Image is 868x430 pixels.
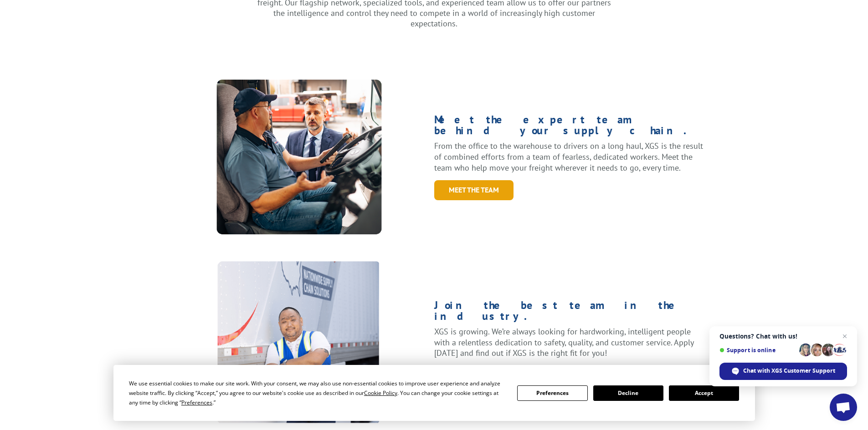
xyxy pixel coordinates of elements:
[216,260,382,425] img: About
[719,363,847,380] div: Chat with XGS Customer Support
[216,80,382,235] img: XpressGlobal_MeettheTeam
[181,399,212,406] span: Preferences
[517,385,587,401] button: Preferences
[434,141,704,173] p: From the office to the warehouse to drivers on a long haul, XGS is the result of combined efforts...
[743,367,835,375] span: Chat with XGS Customer Support
[593,385,663,401] button: Decline
[719,347,796,354] span: Support is online
[129,379,506,407] div: We use essential cookies to make our site work. With your consent, we may also use non-essential ...
[364,389,397,397] span: Cookie Policy
[434,114,704,141] h1: Meet the expert team behind your supply chain.
[434,300,704,326] h1: Join the best team in the industry.
[434,180,514,200] a: Meet the Team
[830,394,857,421] div: Open chat
[839,331,850,342] span: Close chat
[434,326,704,359] p: XGS is growing. We’re always looking for hardworking, intelligent people with a relentless dedica...
[113,365,755,421] div: Cookie Consent Prompt
[669,385,739,401] button: Accept
[719,333,847,340] span: Questions? Chat with us!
